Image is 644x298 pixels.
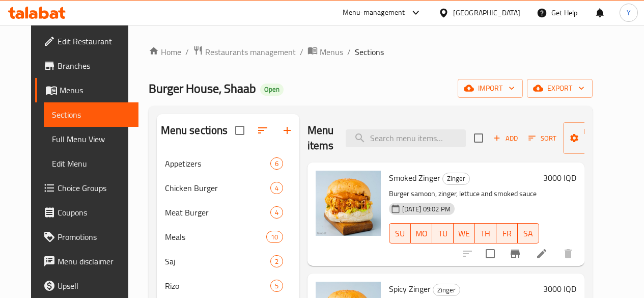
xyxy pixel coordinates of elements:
[627,7,631,18] span: Y
[433,284,460,296] span: Zinger
[496,223,518,243] button: FR
[543,282,576,296] h6: 3000 IQD
[157,151,299,176] div: Appetizers6
[453,7,520,18] div: [GEOGRAPHIC_DATA]
[165,231,267,243] span: Meals
[347,46,351,58] li: /
[149,46,181,58] a: Home
[270,157,283,170] div: items
[165,206,270,219] span: Meat Burger
[389,281,431,296] span: Spicy Zinger
[35,200,138,225] a: Coupons
[556,241,580,266] button: delete
[271,281,283,291] span: 5
[260,84,284,96] div: Open
[528,132,556,144] span: Sort
[52,133,130,145] span: Full Menu View
[398,204,455,214] span: [DATE] 09:02 PM
[58,182,130,194] span: Choice Groups
[35,274,138,298] a: Upsell
[275,118,299,143] button: Add section
[35,249,138,274] a: Menu disclaimer
[489,130,522,146] span: Add item
[60,84,130,96] span: Menus
[157,225,299,249] div: Meals10
[205,46,296,58] span: Restaurants management
[458,79,523,98] button: import
[389,170,440,185] span: Smoked Zinger
[266,231,283,243] div: items
[571,125,623,151] span: Manage items
[389,187,539,200] p: Burger samoon, zinger, lettuce and smoked sauce
[394,226,407,241] span: SU
[58,280,130,292] span: Upsell
[443,173,469,184] span: Zinger
[267,232,282,242] span: 10
[270,206,283,219] div: items
[157,274,299,298] div: Rizo5
[161,123,228,138] h2: Menu sections
[526,130,559,146] button: Sort
[458,226,471,241] span: WE
[193,45,296,59] a: Restaurants management
[436,226,450,241] span: TU
[489,130,522,146] button: Add
[316,171,381,236] img: Smoked Zinger
[157,249,299,274] div: Saj2
[454,223,475,243] button: WE
[52,109,130,121] span: Sections
[343,7,405,19] div: Menu-management
[543,171,576,185] h6: 3000 IQD
[492,132,519,144] span: Add
[500,226,514,241] span: FR
[536,248,548,260] a: Edit menu item
[270,280,283,292] div: items
[271,159,283,169] span: 6
[535,82,584,95] span: export
[563,122,631,154] button: Manage items
[415,226,428,241] span: MO
[411,223,432,243] button: MO
[518,223,539,243] button: SA
[271,183,283,193] span: 4
[475,223,496,243] button: TH
[480,243,501,264] span: Select to update
[466,82,515,95] span: import
[35,78,138,102] a: Menus
[35,29,138,53] a: Edit Restaurant
[35,176,138,200] a: Choice Groups
[307,45,343,59] a: Menus
[149,45,593,59] nav: breadcrumb
[527,79,593,98] button: export
[165,280,270,292] span: Rizo
[307,123,334,153] h2: Menu items
[522,226,535,241] span: SA
[44,151,138,176] a: Edit Menu
[165,182,270,194] span: Chicken Burger
[58,231,130,243] span: Promotions
[503,241,527,266] button: Branch-specific-item
[260,85,284,94] span: Open
[35,225,138,249] a: Promotions
[44,127,138,151] a: Full Menu View
[250,118,275,143] span: Sort sections
[433,284,460,296] div: Zinger
[58,255,130,267] span: Menu disclaimer
[52,157,130,170] span: Edit Menu
[165,255,270,267] span: Saj
[432,223,454,243] button: TU
[300,46,303,58] li: /
[35,53,138,78] a: Branches
[270,255,283,267] div: items
[58,206,130,219] span: Coupons
[165,157,270,170] span: Appetizers
[522,130,563,146] span: Sort items
[185,46,189,58] li: /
